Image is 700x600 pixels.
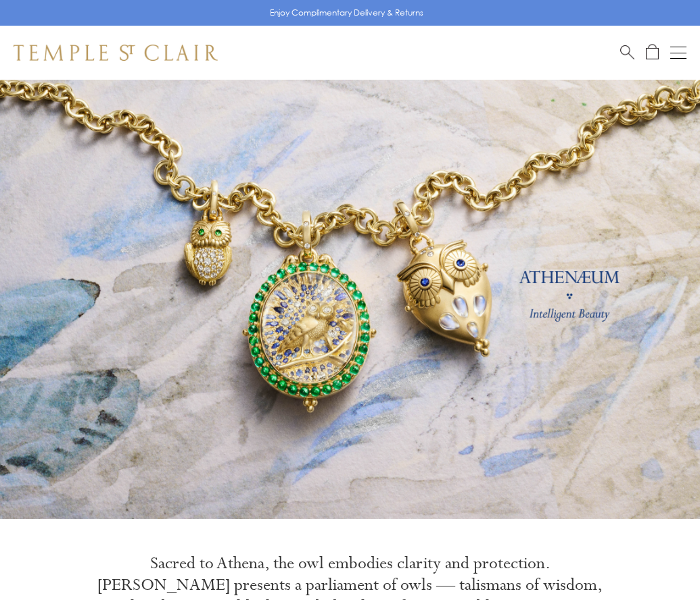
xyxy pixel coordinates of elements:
button: Open navigation [670,45,686,61]
a: Open Shopping Bag [646,44,659,61]
p: Enjoy Complimentary Delivery & Returns [270,6,423,20]
img: Temple St. Clair [14,45,218,61]
a: Search [620,44,634,61]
